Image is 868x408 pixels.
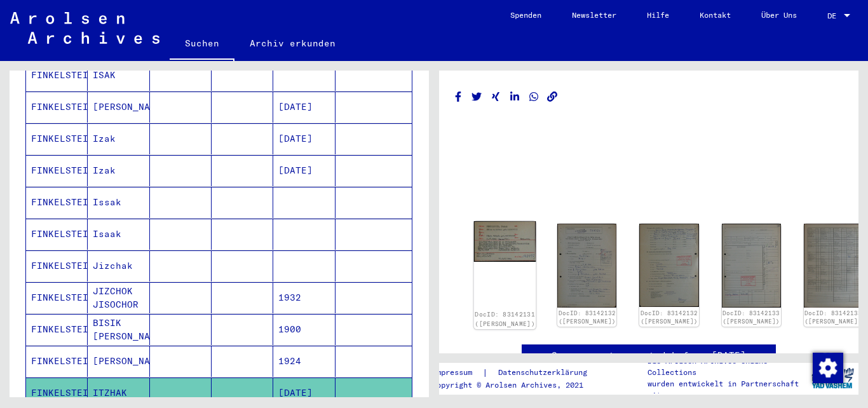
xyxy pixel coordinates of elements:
[559,309,616,325] a: DocID: 83142132 ([PERSON_NAME])
[88,250,149,282] mat-cell: Jizchak
[88,155,149,186] mat-cell: Izak
[432,366,602,379] div: |
[432,379,602,391] p: Copyright © Arolsen Archives, 2021
[489,89,503,105] button: Share on Xing
[273,314,335,345] mat-cell: 1900
[827,11,841,20] span: DE
[273,282,335,313] mat-cell: 1932
[470,89,484,105] button: Share on Twitter
[10,12,159,44] img: Arolsen_neg.svg
[552,349,746,362] a: See comments created before [DATE]
[88,60,149,91] mat-cell: ISAK
[813,353,843,383] img: Zustimmung ändern
[273,123,335,154] mat-cell: [DATE]
[474,221,536,262] img: 001.jpg
[88,187,149,218] mat-cell: Issak
[26,92,88,123] mat-cell: FINKELSTEIN
[648,355,806,378] p: Die Arolsen Archives Online-Collections
[722,224,781,308] img: 001.jpg
[641,309,698,325] a: DocID: 83142132 ([PERSON_NAME])
[452,89,465,105] button: Share on Facebook
[557,224,616,308] img: 001.jpg
[475,311,535,327] a: DocID: 83142131 ([PERSON_NAME])
[88,219,149,250] mat-cell: Isaak
[26,346,88,377] mat-cell: FINKELSTEIN
[273,346,335,377] mat-cell: 1924
[273,92,335,123] mat-cell: [DATE]
[432,366,482,379] a: Impressum
[26,60,88,91] mat-cell: FINKELSTEIN
[26,250,88,282] mat-cell: FINKELSTEIN
[639,224,698,307] img: 002.jpg
[170,28,234,61] a: Suchen
[26,187,88,218] mat-cell: FINKELSTEIN
[527,89,541,105] button: Share on WhatsApp
[804,224,863,307] img: 002.jpg
[273,155,335,186] mat-cell: [DATE]
[508,89,522,105] button: Share on LinkedIn
[26,314,88,345] mat-cell: FINKELSTEIN
[648,378,806,401] p: wurden entwickelt in Partnerschaft mit
[88,123,149,154] mat-cell: Izak
[546,89,559,105] button: Copy link
[88,314,149,345] mat-cell: BISIK [PERSON_NAME]
[234,28,351,58] a: Archiv erkunden
[804,309,862,325] a: DocID: 83142133 ([PERSON_NAME])
[88,92,149,123] mat-cell: [PERSON_NAME]
[488,366,602,379] a: Datenschutzerklärung
[26,282,88,313] mat-cell: FINKELSTEIN
[809,362,857,394] img: yv_logo.png
[812,352,843,383] div: Zustimmung ändern
[26,123,88,154] mat-cell: FINKELSTEIN
[88,346,149,377] mat-cell: [PERSON_NAME]
[26,155,88,186] mat-cell: FINKELSTEIN
[26,219,88,250] mat-cell: FINKELSTEIN
[88,282,149,313] mat-cell: CHAIM JIZCHOK JISOCHOR DOW
[722,309,780,325] a: DocID: 83142133 ([PERSON_NAME])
